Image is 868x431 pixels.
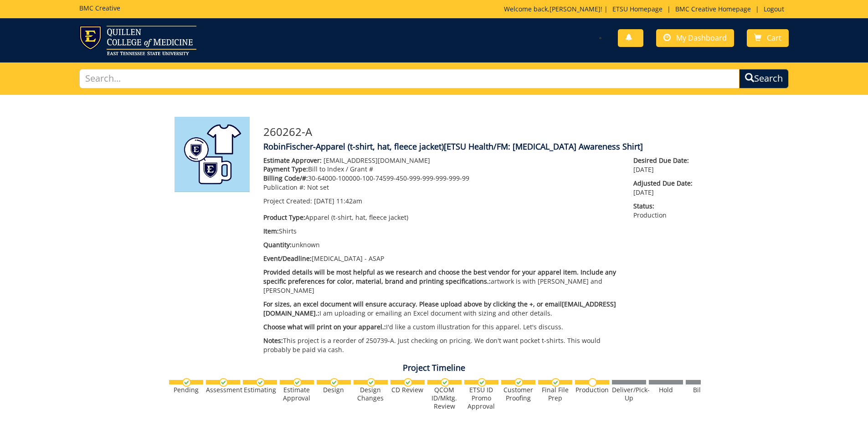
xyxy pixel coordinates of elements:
[501,386,535,402] div: Customer Proofing
[263,213,305,222] span: Product Type:
[219,378,228,387] img: checkmark
[404,378,412,387] img: checkmark
[263,240,292,249] span: Quantity:
[206,386,240,394] div: Assessment
[263,268,616,286] span: Provided details will be most helpful as we research and choose the best vendor for your apparel ...
[263,197,312,205] span: Project Created:
[633,156,693,165] span: Desired Due Date:
[633,156,693,174] p: [DATE]
[263,142,694,151] h4: RobinFischer-Apparel (t-shirt, hat, fleece jacket)
[608,5,667,13] a: ETSU Homepage
[169,386,203,394] div: Pending
[676,33,727,43] span: My Dashboard
[79,69,740,88] input: Search...
[263,322,620,332] p: I'd like a custom illustration for this apparel. Let's discuss.
[307,183,329,192] span: Not set
[444,141,643,152] span: [ETSU Health/FM: [MEDICAL_DATA] Awareness Shirt]
[263,213,620,222] p: Apparel (t-shirt, hat, fleece jacket)
[79,26,196,55] img: ETSU logo
[671,5,755,13] a: BMC Creative Homepage
[263,254,312,263] span: Event/Deadline:
[263,126,694,138] h3: 260262-A
[263,336,283,345] span: Notes:
[354,386,388,402] div: Design Changes
[612,386,646,402] div: Deliver/Pick-Up
[263,156,620,165] p: [EMAIL_ADDRESS][DOMAIN_NAME]
[263,240,620,249] p: unknown
[390,386,425,394] div: CD Review
[168,363,701,373] h4: Project Timeline
[330,378,339,387] img: checkmark
[656,29,734,47] a: My Dashboard
[243,386,277,394] div: Estimating
[263,227,620,236] p: Shirts
[79,5,120,11] h5: BMC Creative
[256,378,265,387] img: checkmark
[747,29,789,47] a: Cart
[686,386,720,394] div: Billing
[293,378,302,387] img: checkmark
[263,268,620,295] p: artwork is with [PERSON_NAME] and [PERSON_NAME]
[263,336,620,354] p: This project is a reorder of 250739-A. Just checking on pricing. We don't want pocket t-shirts. T...
[739,69,789,88] button: Search
[263,156,322,165] span: Estimate Approver:
[551,378,560,387] img: checkmark
[317,386,351,394] div: Design
[263,174,620,183] p: 30-64000-100000-100-74599-450-999-999-999-999-99
[575,386,609,394] div: Production
[263,254,620,263] p: [MEDICAL_DATA] - ASAP
[314,197,362,205] span: [DATE] 11:42am
[280,386,314,402] div: Estimate Approval
[263,227,279,235] span: Item:
[464,386,498,410] div: ETSU ID Promo Approval
[263,165,620,174] p: Bill to Index / Grant #
[263,300,620,318] p: I am uploading or emailing an Excel document with sizing and other details.
[633,202,693,220] p: Production
[175,117,250,192] img: Product featured image
[263,322,386,331] span: Choose what will print on your apparel.:
[263,300,616,317] span: For sizes, an excel document will ensure accuracy. Please upload above by clicking the +, or emai...
[767,33,781,43] span: Cart
[514,378,523,387] img: checkmark
[538,386,572,402] div: Final File Prep
[367,378,375,387] img: checkmark
[427,386,462,410] div: QCOM ID/Mktg. Review
[759,5,789,13] a: Logout
[633,179,693,188] span: Adjusted Due Date:
[550,5,601,13] a: [PERSON_NAME]
[182,378,191,387] img: checkmark
[263,165,308,173] span: Payment Type:
[649,386,683,394] div: Hold
[478,378,486,387] img: checkmark
[441,378,449,387] img: checkmark
[263,183,305,192] span: Publication #:
[633,202,693,211] span: Status:
[263,174,308,182] span: Billing Code/#:
[588,378,597,387] img: no
[633,179,693,197] p: [DATE]
[504,5,789,14] p: Welcome back, ! | | |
